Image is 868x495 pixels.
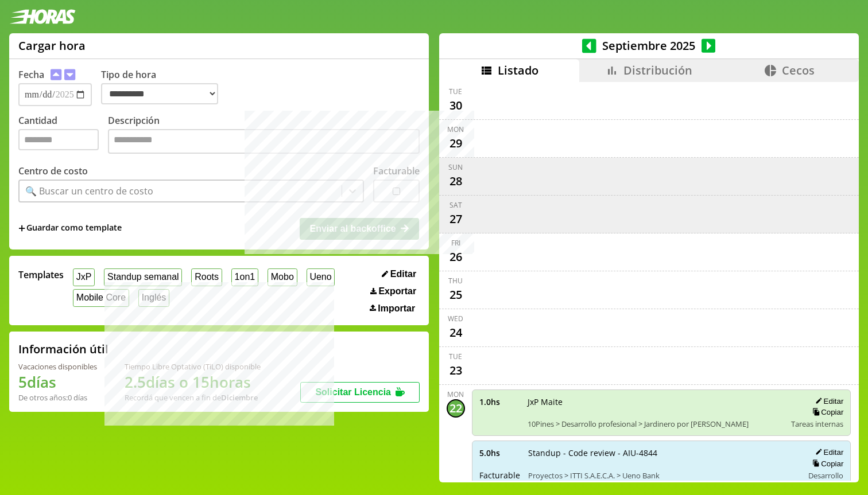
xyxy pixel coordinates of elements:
[448,162,463,172] div: Sun
[447,389,464,399] div: Mon
[108,114,420,157] label: Descripción
[18,68,44,81] label: Fecha
[138,289,169,307] button: Inglés
[108,129,420,154] textarea: Descripción
[812,447,843,457] button: Editar
[448,314,463,323] div: Wed
[479,447,520,458] span: 5.0 hs
[268,268,297,286] button: Mobo
[125,372,261,392] h1: 2.5 días o 15 horas
[447,96,465,115] div: 30
[809,407,843,417] button: Copiar
[809,459,843,469] button: Copiar
[221,392,258,403] b: Diciembre
[101,83,218,104] select: Tipo de hora
[18,392,97,403] div: De otros años: 0 días
[73,289,129,307] button: Mobile Core
[373,165,420,177] label: Facturable
[448,276,463,286] div: Thu
[18,129,99,150] input: Cantidad
[378,286,416,297] span: Exportar
[447,172,465,190] div: 28
[18,222,25,235] span: +
[390,269,416,279] span: Editar
[191,268,222,286] button: Roots
[447,210,465,228] div: 27
[791,419,843,429] span: Tareas internas
[315,387,391,397] span: Solicitar Licencia
[479,470,520,481] span: Facturable
[449,352,462,361] div: Tue
[623,63,692,78] span: Distribución
[101,68,227,106] label: Tipo de hora
[449,87,462,96] div: Tue
[18,114,108,157] label: Cantidad
[808,470,843,481] span: Desarrollo
[812,396,843,406] button: Editar
[447,361,465,380] div: 23
[596,38,702,53] span: Septiembre 2025
[18,341,108,357] h2: Información útil
[528,470,796,481] span: Proyectos > ITTI S.A.E.C.A. > Ueno Bank
[18,361,97,372] div: Vacaciones disponibles
[528,447,796,458] span: Standup - Code review - AIU-4844
[498,63,538,78] span: Listado
[73,268,95,286] button: JxP
[18,372,97,392] h1: 5 días
[528,396,784,407] span: JxP Maite
[447,124,464,134] div: Mon
[378,303,415,314] span: Importar
[18,222,122,235] span: +Guardar como template
[528,419,784,429] span: 10Pines > Desarrollo profesional > Jardinero por [PERSON_NAME]
[18,268,64,281] span: Templates
[300,382,420,403] button: Solicitar Licencia
[125,361,261,372] div: Tiempo Libre Optativo (TiLO) disponible
[447,286,465,304] div: 25
[18,165,88,177] label: Centro de costo
[9,9,76,24] img: logotipo
[367,286,420,297] button: Exportar
[25,185,153,197] div: 🔍 Buscar un centro de costo
[479,396,520,407] span: 1.0 hs
[125,392,261,403] div: Recordá que vencen a fin de
[18,38,86,53] h1: Cargar hora
[447,323,465,342] div: 24
[378,268,420,280] button: Editar
[447,134,465,153] div: 29
[451,238,460,248] div: Fri
[231,268,258,286] button: 1on1
[449,200,462,210] div: Sat
[104,268,182,286] button: Standup semanal
[439,82,859,481] div: scrollable content
[447,399,465,418] div: 22
[447,248,465,266] div: 26
[782,63,815,78] span: Cecos
[307,268,335,286] button: Ueno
